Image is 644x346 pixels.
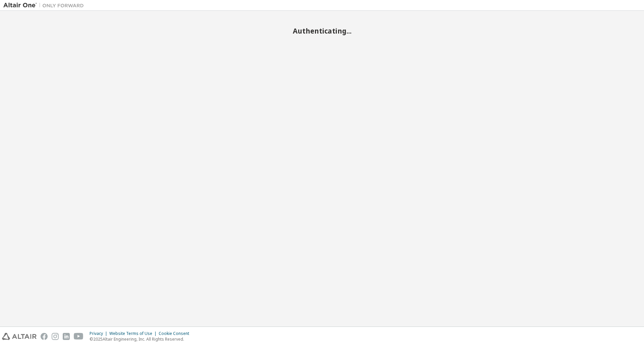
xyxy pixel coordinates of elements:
img: Altair One [3,2,87,9]
img: altair_logo.svg [2,333,37,340]
img: linkedin.svg [63,333,70,340]
img: youtube.svg [74,333,84,340]
img: instagram.svg [52,333,59,340]
div: Privacy [90,331,109,336]
h2: Authenticating... [3,27,641,35]
img: facebook.svg [41,333,48,340]
p: © 2025 Altair Engineering, Inc. All Rights Reserved. [90,336,193,342]
div: Cookie Consent [159,331,193,336]
div: Website Terms of Use [109,331,159,336]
